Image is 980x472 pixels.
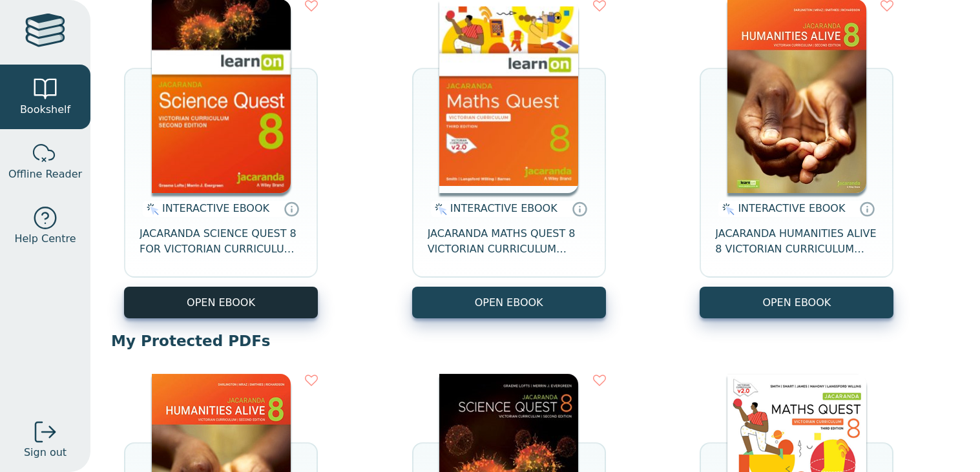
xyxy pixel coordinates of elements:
button: OPEN EBOOK [700,287,893,318]
img: interactive.svg [718,201,735,217]
span: Offline Reader [8,167,82,182]
span: INTERACTIVE EBOOK [738,202,845,214]
span: JACARANDA SCIENCE QUEST 8 FOR VICTORIAN CURRICULUM LEARNON 2E EBOOK [140,226,302,257]
span: JACARANDA MATHS QUEST 8 VICTORIAN CURRICULUM LEARNON EBOOK 3E [428,226,590,257]
button: OPEN EBOOK [412,287,606,318]
a: Interactive eBooks are accessed online via the publisher’s portal. They contain interactive resou... [859,201,875,216]
span: Bookshelf [20,102,70,118]
a: Interactive eBooks are accessed online via the publisher’s portal. They contain interactive resou... [572,201,587,216]
span: Sign out [24,445,67,460]
span: INTERACTIVE EBOOK [450,202,558,214]
span: JACARANDA HUMANITIES ALIVE 8 VICTORIAN CURRICULUM LEARNON EBOOK 2E [715,226,878,257]
a: Interactive eBooks are accessed online via the publisher’s portal. They contain interactive resou... [284,201,299,216]
span: Help Centre [14,231,76,247]
span: INTERACTIVE EBOOK [162,202,269,214]
img: interactive.svg [431,201,447,217]
p: My Protected PDFs [111,331,959,351]
button: OPEN EBOOK [124,287,318,318]
img: interactive.svg [143,201,159,217]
